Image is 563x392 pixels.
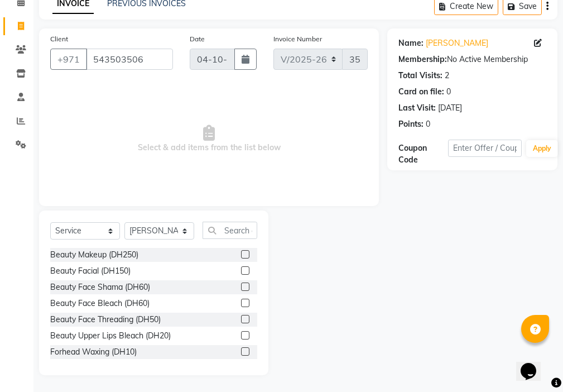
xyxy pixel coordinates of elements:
[86,49,173,70] input: Search by Name/Mobile/Email/Code
[426,37,488,49] a: [PERSON_NAME]
[398,86,444,98] div: Card on file:
[398,37,424,49] div: Name:
[203,222,257,239] input: Search or Scan
[445,70,449,82] div: 2
[446,86,451,98] div: 0
[50,281,150,293] div: Beauty Face Shama (DH60)
[273,34,322,44] label: Invoice Number
[398,142,447,166] div: Coupon Code
[50,346,137,358] div: Forhead Waxing (DH10)
[50,83,368,195] span: Select & add items from the list below
[448,140,522,157] input: Enter Offer / Coupon Code
[190,34,205,44] label: Date
[398,54,546,65] div: No Active Membership
[398,102,436,114] div: Last Visit:
[398,54,447,65] div: Membership:
[398,70,442,82] div: Total Visits:
[50,34,68,44] label: Client
[526,140,558,157] button: Apply
[398,118,424,130] div: Points:
[50,314,161,326] div: Beauty Face Threading (DH50)
[50,265,131,277] div: Beauty Facial (DH150)
[438,102,462,114] div: [DATE]
[516,347,552,381] iframe: chat widget
[50,249,138,261] div: Beauty Makeup (DH250)
[426,118,430,130] div: 0
[50,298,150,309] div: Beauty Face Bleach (DH60)
[50,330,171,342] div: Beauty Upper Lips Bleach (DH20)
[50,49,87,70] button: +971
